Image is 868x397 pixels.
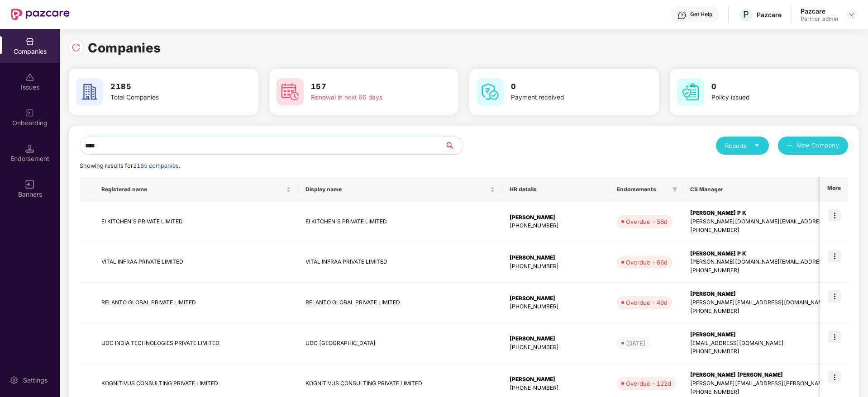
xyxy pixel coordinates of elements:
[76,78,103,105] img: svg+xml;base64,PHN2ZyB4bWxucz0iaHR0cDovL3d3dy53My5vcmcvMjAwMC9zdmciIHdpZHRoPSI2MCIgaGVpZ2h0PSI2MC...
[110,81,224,93] h3: 2185
[778,137,848,155] button: plusNew Company
[510,294,602,303] div: [PERSON_NAME]
[820,177,848,202] th: More
[828,290,841,302] img: icon
[510,375,602,384] div: [PERSON_NAME]
[510,384,602,392] div: [PHONE_NUMBER]
[20,376,50,385] div: Settings
[94,202,298,242] td: EI KITCHEN'S PRIVATE LIMITED
[510,254,602,262] div: [PERSON_NAME]
[757,10,782,19] div: Pazcare
[828,331,841,343] img: icon
[510,302,602,311] div: [PHONE_NUMBER]
[94,283,298,323] td: RELANTO GLOBAL PRIVATE LIMITED
[510,262,602,271] div: [PHONE_NUMBER]
[444,137,463,155] button: search
[670,184,679,195] span: filter
[617,186,668,193] span: Endorsements
[801,15,838,23] div: Partner_admin
[133,162,180,169] span: 2185 companies.
[796,141,839,150] span: New Company
[298,202,502,242] td: EI KITCHEN'S PRIVATE LIMITED
[711,93,825,103] div: Policy issued
[677,78,704,105] img: svg+xml;base64,PHN2ZyB4bWxucz0iaHR0cDovL3d3dy53My5vcmcvMjAwMC9zdmciIHdpZHRoPSI2MCIgaGVpZ2h0PSI2MC...
[848,11,855,18] img: svg+xml;base64,PHN2ZyBpZD0iRHJvcGRvd24tMzJ4MzIiIHhtbG5zPSJodHRwOi8vd3d3LnczLm9yZy8yMDAwL3N2ZyIgd2...
[101,186,284,193] span: Registered name
[690,11,712,18] div: Get Help
[511,93,625,103] div: Payment received
[277,78,304,105] img: svg+xml;base64,PHN2ZyB4bWxucz0iaHR0cDovL3d3dy53My5vcmcvMjAwMC9zdmciIHdpZHRoPSI2MCIgaGVpZ2h0PSI2MC...
[828,250,841,262] img: icon
[725,141,760,150] div: Reports
[110,93,224,103] div: Total Companies
[672,187,677,192] span: filter
[828,371,841,383] img: icon
[305,186,488,193] span: Display name
[510,335,602,343] div: [PERSON_NAME]
[298,283,502,323] td: RELANTO GLOBAL PRIVATE LIMITED
[25,37,34,46] img: svg+xml;base64,PHN2ZyBpZD0iQ29tcGFuaWVzIiB4bWxucz0iaHR0cDovL3d3dy53My5vcmcvMjAwMC9zdmciIHdpZHRoPS...
[510,222,602,230] div: [PHONE_NUMBER]
[754,142,760,148] span: caret-down
[626,258,668,267] div: Overdue - 66d
[10,376,19,385] img: svg+xml;base64,PHN2ZyBpZD0iU2V0dGluZy0yMHgyMCIgeG1sbnM9Imh0dHA6Ly93d3cudzMub3JnLzIwMDAvc3ZnIiB3aW...
[80,162,180,169] span: Showing results for
[510,213,602,222] div: [PERSON_NAME]
[25,109,34,118] img: svg+xml;base64,PHN2ZyB3aWR0aD0iMjAiIGhlaWdodD0iMjAiIHZpZXdCb3g9IjAgMCAyMCAyMCIgZmlsbD0ibm9uZSIgeG...
[94,323,298,364] td: UDC INDIA TECHNOLOGIES PRIVATE LIMITED
[477,78,504,105] img: svg+xml;base64,PHN2ZyB4bWxucz0iaHR0cDovL3d3dy53My5vcmcvMjAwMC9zdmciIHdpZHRoPSI2MCIgaGVpZ2h0PSI2MC...
[311,81,425,93] h3: 157
[298,242,502,283] td: VITAL INFRAA PRIVATE LIMITED
[11,9,70,20] img: New Pazcare Logo
[94,177,298,202] th: Registered name
[677,11,687,20] img: svg+xml;base64,PHN2ZyBpZD0iSGVscC0zMngzMiIgeG1sbnM9Imh0dHA6Ly93d3cudzMub3JnLzIwMDAvc3ZnIiB3aWR0aD...
[25,73,34,82] img: svg+xml;base64,PHN2ZyBpZD0iSXNzdWVzX2Rpc2FibGVkIiB4bWxucz0iaHR0cDovL3d3dy53My5vcmcvMjAwMC9zdmciIH...
[828,209,841,222] img: icon
[511,81,625,93] h3: 0
[94,242,298,283] td: VITAL INFRAA PRIVATE LIMITED
[690,186,866,193] span: CS Manager
[626,379,671,388] div: Overdue - 122d
[88,38,161,58] h1: Companies
[25,180,34,189] img: svg+xml;base64,PHN2ZyB3aWR0aD0iMTYiIGhlaWdodD0iMTYiIHZpZXdCb3g9IjAgMCAxNiAxNiIgZmlsbD0ibm9uZSIgeG...
[298,177,502,202] th: Display name
[626,217,668,226] div: Overdue - 56d
[711,81,825,93] h3: 0
[510,343,602,352] div: [PHONE_NUMBER]
[626,339,645,348] div: [DATE]
[626,298,668,307] div: Overdue - 49d
[298,323,502,364] td: UDC [GEOGRAPHIC_DATA]
[72,43,81,52] img: svg+xml;base64,PHN2ZyBpZD0iUmVsb2FkLTMyeDMyIiB4bWxucz0iaHR0cDovL3d3dy53My5vcmcvMjAwMC9zdmciIHdpZH...
[787,142,793,150] span: plus
[801,7,838,15] div: Pazcare
[311,93,425,103] div: Renewal in next 60 days
[444,142,463,149] span: search
[743,9,749,20] span: P
[25,144,34,153] img: svg+xml;base64,PHN2ZyB3aWR0aD0iMTQuNSIgaGVpZ2h0PSIxNC41IiB2aWV3Qm94PSIwIDAgMTYgMTYiIGZpbGw9Im5vbm...
[502,177,610,202] th: HR details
